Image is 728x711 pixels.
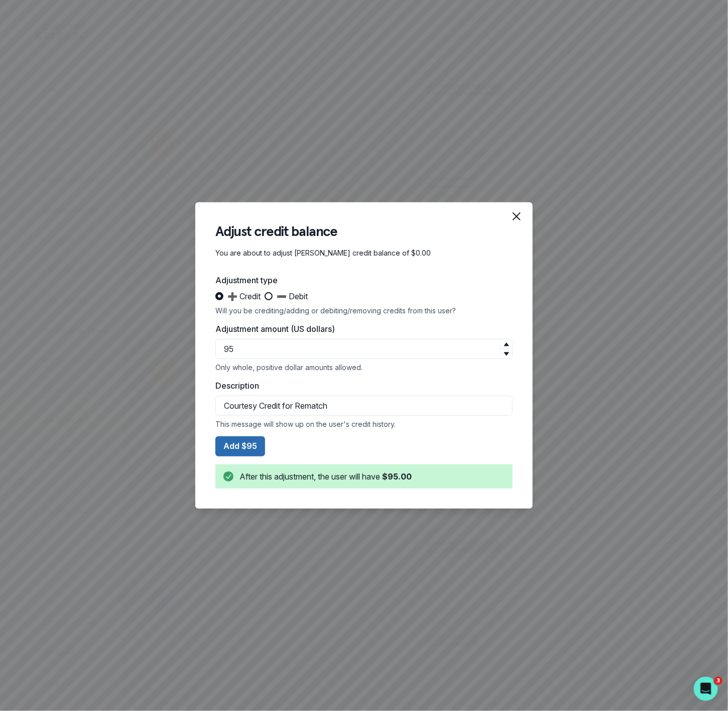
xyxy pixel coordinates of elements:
[215,222,513,240] header: Adjust credit balance
[215,380,507,392] label: Description
[227,290,261,302] span: ➕ Credit
[215,306,513,315] div: Will you be crediting/adding or debiting/removing credits from this user?
[694,677,718,701] iframe: Intercom live chat
[215,323,507,335] label: Adjustment amount (US dollars)
[215,248,513,258] p: You are about to adjust [PERSON_NAME] credit balance of $0.00
[215,420,513,428] div: This message will show up on the user's credit history.
[277,290,308,302] span: ➖ Debit
[507,206,527,226] button: Close
[239,470,412,483] div: After this adjustment, the user will have
[215,274,507,286] label: Adjustment type
[215,436,265,456] button: Add $95
[215,363,513,372] div: Only whole, positive dollar amounts allowed.
[714,677,722,685] span: 3
[382,471,412,482] b: $95.00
